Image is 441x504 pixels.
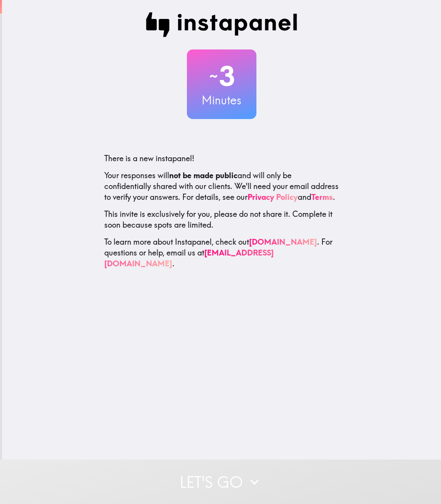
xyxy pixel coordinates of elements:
p: Your responses will and will only be confidentially shared with our clients. We'll need your emai... [104,170,339,203]
span: ~ [208,65,219,88]
p: This invite is exclusively for you, please do not share it. Complete it soon because spots are li... [104,209,339,230]
a: [DOMAIN_NAME] [249,237,317,247]
p: To learn more about Instapanel, check out . For questions or help, email us at . [104,237,339,269]
img: Instapanel [146,12,297,37]
a: [EMAIL_ADDRESS][DOMAIN_NAME] [104,248,274,268]
span: There is a new instapanel! [104,153,194,163]
a: Terms [311,192,333,202]
a: Privacy Policy [248,192,298,202]
h3: Minutes [187,92,256,108]
b: not be made public [169,170,237,180]
h2: 3 [187,60,256,92]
